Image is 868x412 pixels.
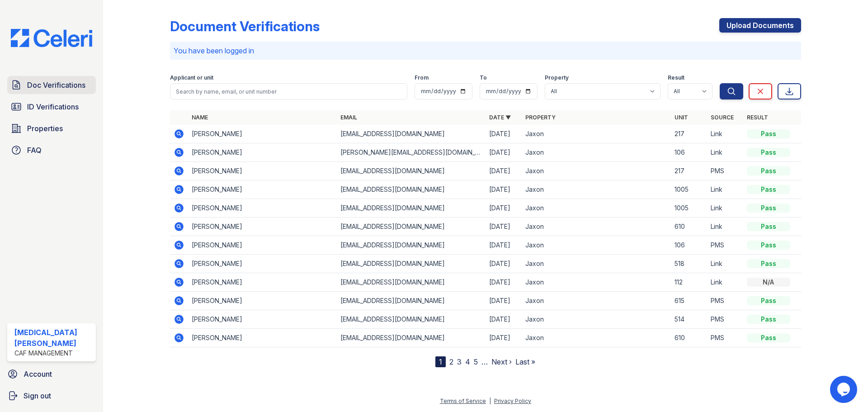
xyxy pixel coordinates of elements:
[486,218,522,236] td: [DATE]
[188,273,337,292] td: [PERSON_NAME]
[747,333,790,342] div: Pass
[188,125,337,143] td: [PERSON_NAME]
[14,327,92,349] div: [MEDICAL_DATA][PERSON_NAME]
[491,357,512,366] a: Next ›
[747,259,790,268] div: Pass
[337,310,486,329] td: [EMAIL_ADDRESS][DOMAIN_NAME]
[24,390,51,401] span: Sign out
[671,255,707,273] td: 518
[188,329,337,347] td: [PERSON_NAME]
[486,292,522,310] td: [DATE]
[830,376,859,403] iframe: chat widget
[747,204,790,213] div: Pass
[671,218,707,236] td: 610
[522,255,670,273] td: Jaxon
[671,125,707,143] td: 217
[486,329,522,347] td: [DATE]
[486,199,522,218] td: [DATE]
[337,143,486,162] td: [PERSON_NAME][EMAIL_ADDRESS][DOMAIN_NAME]
[188,292,337,310] td: [PERSON_NAME]
[486,180,522,199] td: [DATE]
[188,199,337,218] td: [PERSON_NAME]
[707,236,743,255] td: PMS
[188,255,337,273] td: [PERSON_NAME]
[7,76,96,94] a: Doc Verifications
[188,143,337,162] td: [PERSON_NAME]
[337,218,486,236] td: [EMAIL_ADDRESS][DOMAIN_NAME]
[337,329,486,347] td: [EMAIL_ADDRESS][DOMAIN_NAME]
[486,273,522,292] td: [DATE]
[188,180,337,199] td: [PERSON_NAME]
[337,162,486,180] td: [EMAIL_ADDRESS][DOMAIN_NAME]
[707,329,743,347] td: PMS
[4,387,99,405] a: Sign out
[671,143,707,162] td: 106
[522,310,670,329] td: Jaxon
[337,236,486,255] td: [EMAIL_ADDRESS][DOMAIN_NAME]
[522,162,670,180] td: Jaxon
[707,292,743,310] td: PMS
[486,310,522,329] td: [DATE]
[337,125,486,143] td: [EMAIL_ADDRESS][DOMAIN_NAME]
[707,199,743,218] td: Link
[522,218,670,236] td: Jaxon
[192,114,208,121] a: Name
[4,29,99,47] img: CE_Logo_Blue-a8612792a0a2168367f1c8372b55b34899dd931a85d93a1a3d3e32e68fde9ad4.png
[188,162,337,180] td: [PERSON_NAME]
[494,398,531,404] a: Privacy Policy
[337,292,486,310] td: [EMAIL_ADDRESS][DOMAIN_NAME]
[707,180,743,199] td: Link
[480,74,487,81] label: To
[188,236,337,255] td: [PERSON_NAME]
[415,74,429,81] label: From
[719,18,801,33] a: Upload Documents
[522,273,670,292] td: Jaxon
[340,114,357,121] a: Email
[489,398,491,404] div: |
[170,74,213,81] label: Applicant or unit
[707,218,743,236] td: Link
[188,310,337,329] td: [PERSON_NAME]
[440,398,486,404] a: Terms of Service
[747,166,790,175] div: Pass
[486,162,522,180] td: [DATE]
[747,129,790,138] div: Pass
[14,349,92,358] div: CAF Management
[170,83,407,99] input: Search by name, email, or unit number
[486,143,522,162] td: [DATE]
[671,273,707,292] td: 112
[522,292,670,310] td: Jaxon
[337,255,486,273] td: [EMAIL_ADDRESS][DOMAIN_NAME]
[27,145,42,156] span: FAQ
[337,199,486,218] td: [EMAIL_ADDRESS][DOMAIN_NAME]
[481,356,488,367] span: …
[435,356,446,367] div: 1
[522,236,670,255] td: Jaxon
[4,365,99,383] a: Account
[747,278,790,287] div: N/A
[671,310,707,329] td: 514
[707,125,743,143] td: Link
[522,143,670,162] td: Jaxon
[474,357,478,366] a: 5
[747,148,790,157] div: Pass
[675,114,688,121] a: Unit
[522,199,670,218] td: Jaxon
[668,74,684,81] label: Result
[486,236,522,255] td: [DATE]
[457,357,462,366] a: 3
[449,357,453,366] a: 2
[486,255,522,273] td: [DATE]
[170,18,320,34] div: Document Verifications
[545,74,569,81] label: Property
[489,114,511,121] a: Date ▼
[525,114,556,121] a: Property
[7,141,96,159] a: FAQ
[671,180,707,199] td: 1005
[707,310,743,329] td: PMS
[515,357,535,366] a: Last »
[707,143,743,162] td: Link
[188,218,337,236] td: [PERSON_NAME]
[707,162,743,180] td: PMS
